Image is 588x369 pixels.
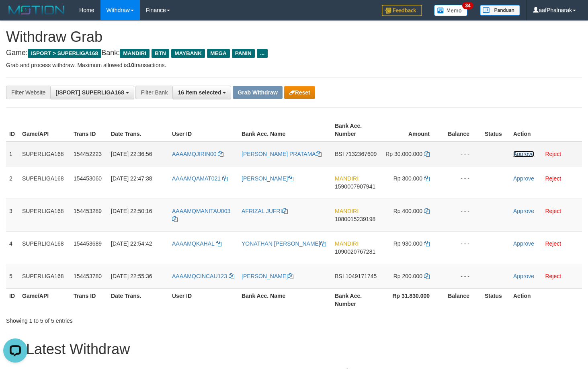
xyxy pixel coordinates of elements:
a: Approve [513,151,534,157]
th: Action [510,288,582,311]
a: AAAAMQCINCAU123 [172,273,234,279]
span: [DATE] 22:36:56 [111,151,152,157]
span: [DATE] 22:54:42 [111,240,152,247]
div: Filter Bank [135,86,172,99]
a: Copy 200000 to clipboard [424,273,430,279]
a: Approve [513,208,534,214]
th: ID [6,288,19,311]
th: Balance [442,119,481,141]
a: Reject [545,240,561,247]
a: Copy 30000000 to clipboard [424,151,430,157]
span: Copy 7132367609 to clipboard [345,151,377,157]
td: SUPERLIGA168 [19,231,70,264]
span: ... [257,49,268,58]
th: Trans ID [70,119,108,141]
span: Rp 300.000 [393,175,422,182]
img: panduan.png [480,5,520,16]
span: MANDIRI [120,49,150,58]
span: Rp 200.000 [393,273,422,279]
button: Reset [284,86,315,99]
span: PANIN [232,49,255,58]
span: AAAAMQAMAT021 [172,175,221,182]
th: ID [6,119,19,141]
h1: Withdraw Grab [6,29,582,45]
span: 154453060 [74,175,102,182]
th: Amount [382,119,442,141]
h4: Game: Bank: [6,49,582,57]
div: Filter Website [6,86,50,99]
span: AAAAMQJIRIN00 [172,151,216,157]
img: MOTION_logo.png [6,4,67,16]
a: AAAAMQMANITAU003 [172,208,230,222]
td: - - - [442,166,481,199]
a: Copy 300000 to clipboard [424,175,430,182]
td: SUPERLIGA168 [19,166,70,199]
a: YONATHAN [PERSON_NAME] [242,240,326,247]
span: [DATE] 22:55:36 [111,273,152,279]
th: Bank Acc. Number [332,119,382,141]
span: [DATE] 22:47:38 [111,175,152,182]
a: [PERSON_NAME] [242,273,293,279]
a: [PERSON_NAME] PRATAMA [242,151,322,157]
a: AAAAMQJIRIN00 [172,151,223,157]
span: MANDIRI [335,175,359,182]
span: [ISPORT] SUPERLIGA168 [55,89,124,96]
th: Bank Acc. Name [238,119,332,141]
strong: 10 [128,62,134,68]
a: [PERSON_NAME] [242,175,293,182]
td: SUPERLIGA168 [19,141,70,166]
th: User ID [169,288,238,311]
span: MANDIRI [335,208,359,214]
td: 3 [6,199,19,231]
span: ISPORT > SUPERLIGA168 [28,49,101,58]
span: 16 item selected [178,89,221,96]
th: Bank Acc. Name [238,288,332,311]
th: Status [481,288,510,311]
span: Copy 1590007907941 to clipboard [335,183,375,190]
span: AAAAMQMANITAU003 [172,208,230,214]
td: SUPERLIGA168 [19,199,70,231]
span: 34 [462,2,473,9]
button: [ISPORT] SUPERLIGA168 [50,86,134,99]
span: BSI [335,273,344,279]
span: 154453289 [74,208,102,214]
a: Reject [545,208,561,214]
span: MEGA [207,49,230,58]
td: 1 [6,141,19,166]
th: Date Trans. [108,119,169,141]
td: 5 [6,264,19,288]
th: Balance [442,288,481,311]
td: 2 [6,166,19,199]
td: - - - [442,264,481,288]
th: Game/API [19,288,70,311]
span: [DATE] 22:50:16 [111,208,152,214]
a: AFRIZAL JUFRI [242,208,288,214]
span: Rp 930.000 [393,240,422,247]
a: Reject [545,175,561,182]
th: Bank Acc. Number [332,288,382,311]
td: SUPERLIGA168 [19,264,70,288]
span: MAYBANK [171,49,205,58]
td: - - - [442,141,481,166]
th: Trans ID [70,288,108,311]
th: Game/API [19,119,70,141]
div: Showing 1 to 5 of 5 entries [6,314,239,325]
span: Copy 1049171745 to clipboard [345,273,377,279]
a: AAAAMQAMAT021 [172,175,228,182]
th: Status [481,119,510,141]
th: Date Trans. [108,288,169,311]
span: Copy 1090020767281 to clipboard [335,248,375,255]
a: Approve [513,273,534,279]
span: Rp 30.000.000 [385,151,422,157]
span: Rp 400.000 [393,208,422,214]
a: Copy 400000 to clipboard [424,208,430,214]
button: Open LiveChat chat widget [3,3,27,27]
a: Copy 930000 to clipboard [424,240,430,247]
span: AAAAMQKAHAL [172,240,214,247]
p: Grab and process withdraw. Maximum allowed is transactions. [6,61,582,69]
button: 16 item selected [172,86,231,99]
a: Approve [513,240,534,247]
span: AAAAMQCINCAU123 [172,273,227,279]
td: - - - [442,199,481,231]
a: Reject [545,273,561,279]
